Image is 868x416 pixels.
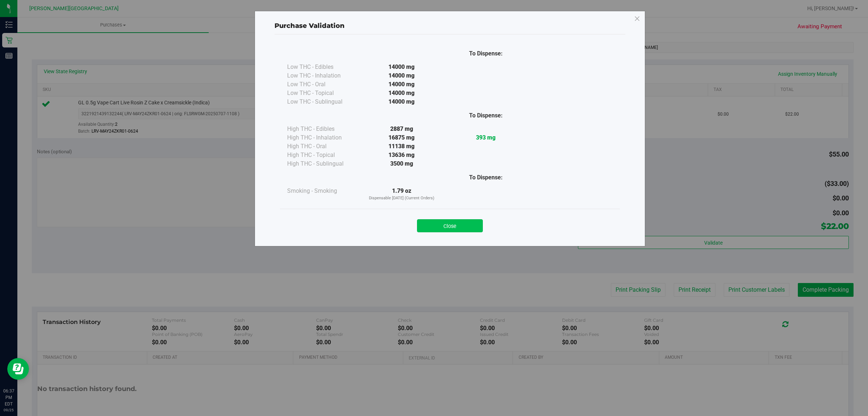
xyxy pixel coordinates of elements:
[359,80,444,89] div: 14000 mg
[287,187,359,195] div: Smoking - Smoking
[359,142,444,151] div: 11138 mg
[287,159,359,168] div: High THC - Sublingual
[287,97,359,106] div: Low THC - Sublingual
[444,49,528,58] div: To Dispense:
[359,195,444,201] p: Dispensable [DATE] (Current Orders)
[287,80,359,89] div: Low THC - Oral
[275,22,345,30] span: Purchase Validation
[359,133,444,142] div: 16875 mg
[287,89,359,97] div: Low THC - Topical
[359,97,444,106] div: 14000 mg
[287,142,359,151] div: High THC - Oral
[444,111,528,120] div: To Dispense:
[417,219,483,232] button: Close
[7,358,29,380] iframe: Resource center
[476,134,495,141] strong: 393 mg
[287,151,359,159] div: High THC - Topical
[359,159,444,168] div: 3500 mg
[444,173,528,182] div: To Dispense:
[287,133,359,142] div: High THC - Inhalation
[287,125,359,133] div: High THC - Edibles
[359,151,444,159] div: 13636 mg
[359,125,444,133] div: 2887 mg
[287,63,359,71] div: Low THC - Edibles
[287,71,359,80] div: Low THC - Inhalation
[359,89,444,97] div: 14000 mg
[359,187,444,201] div: 1.79 oz
[359,71,444,80] div: 14000 mg
[359,63,444,71] div: 14000 mg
